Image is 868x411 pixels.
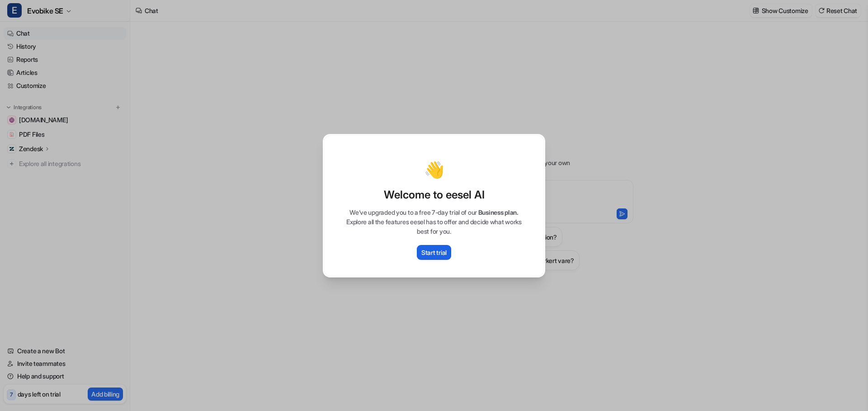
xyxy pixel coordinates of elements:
[333,208,535,217] p: We’ve upgraded you to a free 7-day trial of our
[424,161,444,179] p: 👋
[478,208,519,216] span: Business plan.
[417,245,451,260] button: Start trial
[421,248,447,257] p: Start trial
[333,188,535,202] p: Welcome to eesel AI
[333,217,535,236] p: Explore all the features eesel has to offer and decide what works best for you.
